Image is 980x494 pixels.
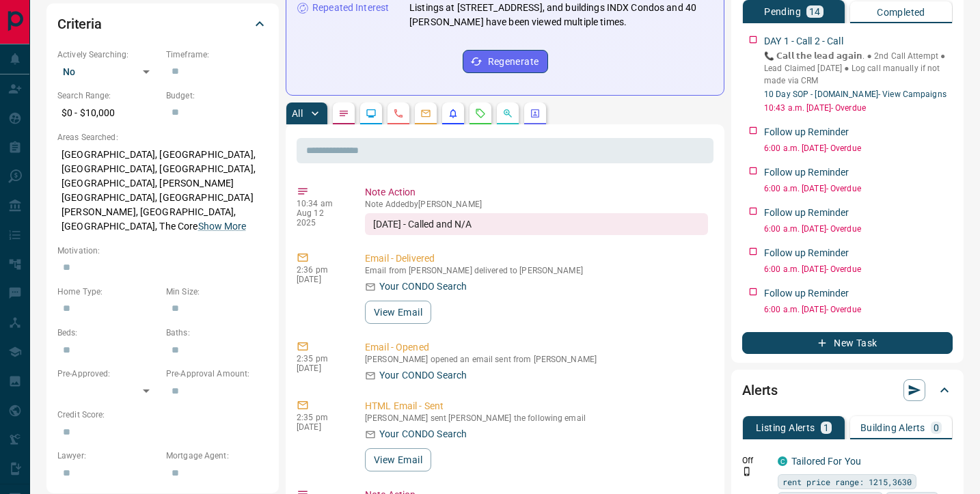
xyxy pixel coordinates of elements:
div: No [57,61,159,83]
button: New Task [742,332,953,354]
p: 10:43 a.m. [DATE] - Overdue [764,102,953,114]
p: Beds: [57,327,159,339]
p: 2:36 pm [297,265,344,275]
p: Your CONDO Search [379,279,467,294]
p: Email - Delivered [365,251,708,266]
svg: Requests [475,108,486,119]
button: Regenerate [463,50,548,73]
p: Your CONDO Search [379,368,467,383]
p: Follow up Reminder [764,165,849,180]
p: 6:00 a.m. [DATE] - Overdue [764,142,953,154]
p: 6:00 a.m. [DATE] - Overdue [764,182,953,195]
p: Min Size: [166,286,268,298]
p: 14 [809,7,821,16]
p: DAY 1 - Call 2 - Call [764,34,843,49]
p: Follow up Reminder [764,286,849,301]
svg: Push Notification Only [742,467,752,476]
div: Criteria [57,8,268,40]
p: Budget: [166,90,268,102]
button: Show More [198,219,246,234]
button: View Email [365,448,431,471]
p: Motivation: [57,245,268,257]
p: 6:00 a.m. [DATE] - Overdue [764,223,953,235]
p: [DATE] [297,275,344,284]
p: 📞 𝗖𝗮𝗹𝗹 𝘁𝗵𝗲 𝗹𝗲𝗮𝗱 𝗮𝗴𝗮𝗶𝗻. ● 2nd Call Attempt ● Lead Claimed [DATE] ‎● Log call manually if not made ... [764,50,953,87]
p: HTML Email - Sent [365,399,708,413]
svg: Agent Actions [530,108,541,119]
p: 2:35 pm [297,413,344,422]
p: Home Type: [57,286,159,298]
p: Aug 12 2025 [297,208,344,228]
p: Completed [877,8,925,17]
div: condos.ca [778,456,787,466]
p: Note Added by [PERSON_NAME] [365,200,708,209]
p: Pre-Approval Amount: [166,368,268,380]
p: Off [742,454,770,467]
p: Follow up Reminder [764,125,849,139]
a: 10 Day SOP - [DOMAIN_NAME]- View Campaigns [764,90,947,99]
p: Follow up Reminder [764,246,849,260]
p: Email - Opened [365,340,708,355]
p: Pending [764,7,801,16]
p: 0 [934,423,939,433]
p: Listing Alerts [756,423,815,433]
div: Alerts [742,374,953,407]
p: $0 - $10,000 [57,102,159,124]
p: Building Alerts [860,423,925,433]
p: Your CONDO Search [379,427,467,441]
p: [PERSON_NAME] opened an email sent from [PERSON_NAME] [365,355,708,364]
span: rent price range: 1215,3630 [782,475,912,489]
p: Listings at [STREET_ADDRESS], and buildings INDX Condos and 40 [PERSON_NAME] have been viewed mul... [409,1,713,29]
p: Credit Score: [57,409,268,421]
p: Search Range: [57,90,159,102]
svg: Opportunities [502,108,513,119]
p: [DATE] [297,422,344,432]
p: [PERSON_NAME] sent [PERSON_NAME] the following email [365,413,708,423]
p: Areas Searched: [57,131,268,143]
p: Timeframe: [166,49,268,61]
p: 6:00 a.m. [DATE] - Overdue [764,263,953,275]
p: [DATE] [297,363,344,373]
p: Follow up Reminder [764,206,849,220]
svg: Emails [420,108,431,119]
svg: Lead Browsing Activity [366,108,377,119]
div: [DATE] - Called and N/A [365,213,708,235]
svg: Notes [338,108,349,119]
p: Note Action [365,185,708,200]
svg: Calls [393,108,404,119]
p: Pre-Approved: [57,368,159,380]
p: 10:34 am [297,199,344,208]
p: Baths: [166,327,268,339]
p: Mortgage Agent: [166,450,268,462]
p: 1 [824,423,829,433]
p: Email from [PERSON_NAME] delivered to [PERSON_NAME] [365,266,708,275]
p: [GEOGRAPHIC_DATA], [GEOGRAPHIC_DATA], [GEOGRAPHIC_DATA], [GEOGRAPHIC_DATA], [GEOGRAPHIC_DATA], [P... [57,143,268,238]
button: View Email [365,301,431,324]
a: Tailored For You [791,456,861,467]
p: Repeated Interest [312,1,389,15]
p: Lawyer: [57,450,159,462]
p: Actively Searching: [57,49,159,61]
h2: Criteria [57,13,102,35]
p: All [292,109,303,118]
h2: Alerts [742,379,778,401]
p: 2:35 pm [297,354,344,363]
svg: Listing Alerts [448,108,459,119]
p: 6:00 a.m. [DATE] - Overdue [764,303,953,316]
